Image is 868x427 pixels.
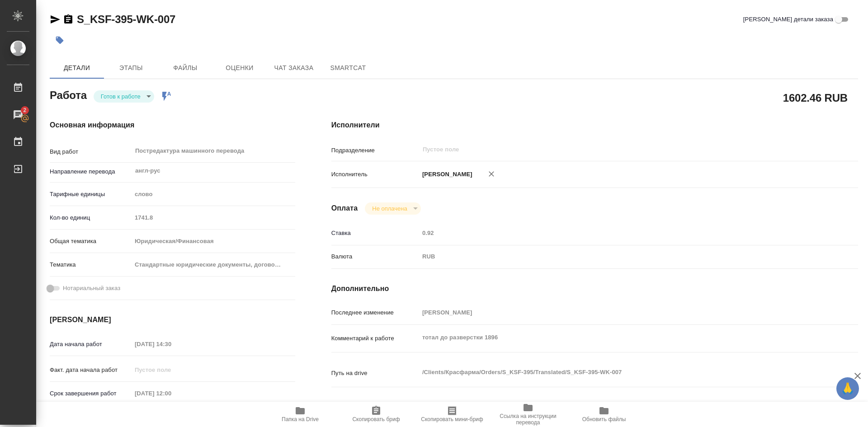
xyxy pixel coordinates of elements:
[18,106,32,115] span: 2
[50,314,295,325] h4: [PERSON_NAME]
[414,402,490,427] button: Скопировать мини-бриф
[164,62,207,74] span: Файлы
[331,229,419,238] p: Ставка
[55,62,99,74] span: Детали
[582,416,626,422] span: Обновить файлы
[421,416,483,422] span: Скопировать мини-бриф
[132,338,211,351] input: Пустое поле
[132,234,295,249] div: Юридическая/Финансовая
[50,86,87,103] h2: Работа
[326,62,370,74] span: SmartCat
[50,237,132,246] p: Общая тематика
[50,147,132,156] p: Вид работ
[419,170,472,179] p: [PERSON_NAME]
[419,330,814,345] textarea: тотал до разверстки 1896
[50,167,132,176] p: Направление перевода
[50,260,132,269] p: Тематика
[132,211,295,224] input: Пустое поле
[331,120,858,131] h4: Исполнители
[419,226,814,239] input: Пустое поле
[109,62,153,74] span: Этапы
[422,144,793,155] input: Пустое поле
[50,389,132,398] p: Срок завершения работ
[331,369,419,378] p: Путь на drive
[50,366,132,375] p: Факт. дата начала работ
[63,14,74,25] button: Скопировать ссылку
[331,283,858,294] h4: Дополнительно
[218,62,261,74] span: Оценки
[132,257,295,272] div: Стандартные юридические документы, договоры, уставы
[50,213,132,222] p: Кол-во единиц
[331,334,419,343] p: Комментарий к работе
[50,14,61,25] button: Скопировать ссылку для ЯМессенджера
[490,402,566,427] button: Ссылка на инструкции перевода
[331,308,419,317] p: Последнее изменение
[50,190,132,199] p: Тарифные единицы
[419,365,814,380] textarea: /Clients/Красфарма/Orders/S_KSF-395/Translated/S_KSF-395-WK-007
[2,103,34,126] a: 2
[783,90,848,105] h2: 1602.46 RUB
[331,146,419,155] p: Подразделение
[331,252,419,261] p: Валюта
[743,15,833,24] span: [PERSON_NAME] детали заказа
[262,402,338,427] button: Папка на Drive
[77,13,175,25] a: S_KSF-395-WK-007
[132,363,211,376] input: Пустое поле
[331,170,419,179] p: Исполнитель
[50,120,295,131] h4: Основная информация
[331,203,358,214] h4: Оплата
[369,205,410,212] button: Не оплачена
[338,402,414,427] button: Скопировать бриф
[132,387,211,400] input: Пустое поле
[481,164,501,184] button: Удалить исполнителя
[50,30,70,50] button: Добавить тэг
[365,202,420,215] div: Готов к работе
[419,306,814,319] input: Пустое поле
[132,187,295,202] div: слово
[282,416,319,422] span: Папка на Drive
[566,402,642,427] button: Обновить файлы
[50,340,132,349] p: Дата начала работ
[63,284,120,293] span: Нотариальный заказ
[352,416,400,422] span: Скопировать бриф
[495,413,561,426] span: Ссылка на инструкции перевода
[98,93,143,100] button: Готов к работе
[419,249,814,264] div: RUB
[840,379,855,398] span: 🙏
[836,377,859,400] button: 🙏
[272,62,316,74] span: Чат заказа
[94,90,154,103] div: Готов к работе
